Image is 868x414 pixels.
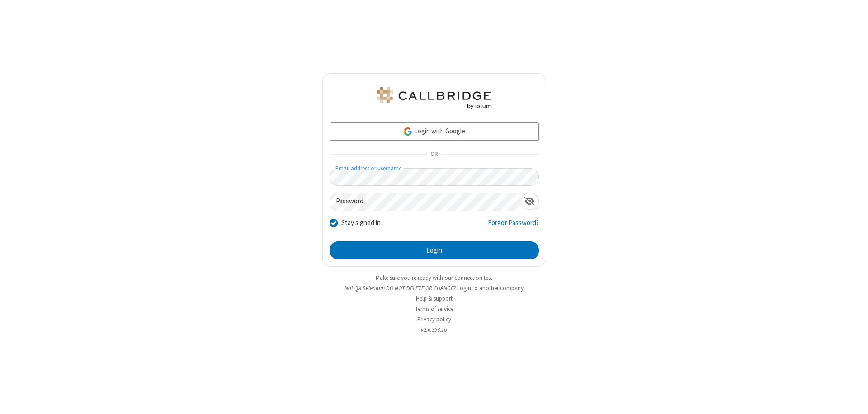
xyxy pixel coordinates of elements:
img: google-icon.png [403,127,413,136]
li: v2.6.353.1b [322,325,546,334]
a: Terms of service [415,305,453,313]
label: Stay signed in [341,218,381,228]
a: Make sure you're ready with our connection test [376,274,492,282]
img: QA Selenium DO NOT DELETE OR CHANGE [375,87,493,109]
a: Login with Google [330,122,539,141]
input: Email address or username [330,168,539,186]
button: Login to another company [457,284,524,292]
div: Show password [521,193,538,210]
a: Privacy policy [417,315,451,323]
span: OR [427,148,441,161]
a: Help & support [416,295,453,302]
a: Forgot Password? [488,218,539,235]
li: Not QA Selenium DO NOT DELETE OR CHANGE? [322,284,546,292]
input: Password [330,193,521,211]
button: Login [330,241,539,259]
